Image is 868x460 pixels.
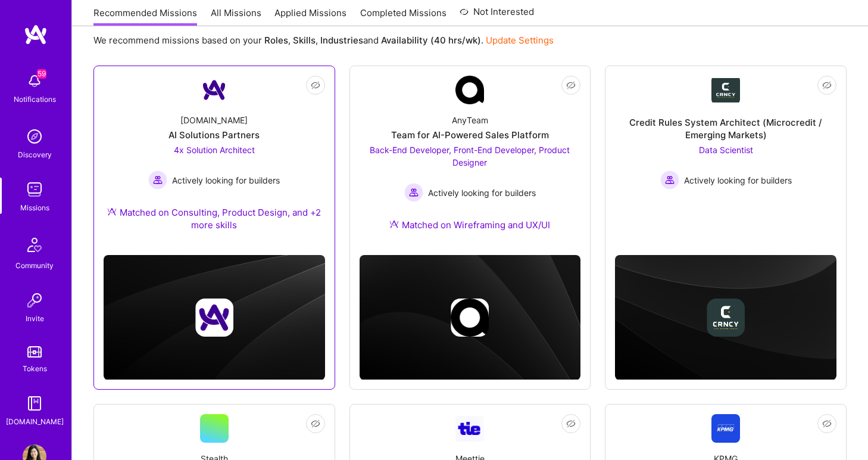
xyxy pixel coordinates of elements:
[23,69,46,93] img: bell
[148,170,167,189] img: Actively looking for builders
[615,255,836,380] img: cover
[107,207,117,216] img: Ateam Purple Icon
[460,5,534,26] a: Not Interested
[293,35,316,46] b: Skills
[311,419,320,428] i: icon EyeClosed
[14,93,56,105] div: Notifications
[360,76,581,245] a: Company LogoAnyTeamTeam for AI-Powered Sales PlatformBack-End Developer, Front-End Developer, Pro...
[486,35,554,46] a: Update Settings
[389,219,550,231] div: Matched on Wireframing and UX/UI
[18,148,52,161] div: Discovery
[566,419,576,428] i: icon EyeClosed
[370,145,570,167] span: Back-End Developer, Front-End Developer, Product Designer
[104,206,325,231] div: Matched on Consulting, Product Design, and +2 more skills
[391,129,549,141] div: Team for AI-Powered Sales Platform
[360,7,447,26] a: Completed Missions
[822,419,832,428] i: icon EyeClosed
[428,187,536,199] span: Actively looking for builders
[180,114,248,126] div: [DOMAIN_NAME]
[200,76,229,104] img: Company Logo
[93,7,197,26] a: Recommended Missions
[26,312,44,325] div: Invite
[381,35,481,46] b: Availability (40 hrs/wk)
[822,80,832,90] i: icon EyeClosed
[274,7,346,26] a: Applied Missions
[23,125,46,148] img: discovery
[168,129,260,141] div: AI Solutions Partners
[195,299,233,337] img: Company logo
[707,299,745,337] img: Company logo
[27,346,42,358] img: tokens
[104,255,325,380] img: cover
[311,80,320,90] i: icon EyeClosed
[566,80,576,90] i: icon EyeClosed
[360,255,581,380] img: cover
[699,145,753,155] span: Data Scientist
[23,391,46,415] img: guide book
[389,219,399,229] img: Ateam Purple Icon
[451,299,489,337] img: Company logo
[264,35,288,46] b: Roles
[711,78,740,102] img: Company Logo
[15,259,54,272] div: Community
[6,415,64,428] div: [DOMAIN_NAME]
[615,116,836,141] div: Credit Rules System Architect (Microcredit / Emerging Markets)
[660,170,679,189] img: Actively looking for builders
[23,362,47,375] div: Tokens
[24,24,48,45] img: logo
[174,145,255,155] span: 4x Solution Architect
[320,35,363,46] b: Industries
[404,183,423,202] img: Actively looking for builders
[615,76,836,223] a: Company LogoCredit Rules System Architect (Microcredit / Emerging Markets)Data Scientist Actively...
[20,201,49,214] div: Missions
[452,114,488,126] div: AnyTeam
[711,414,740,443] img: Company Logo
[104,76,325,245] a: Company Logo[DOMAIN_NAME]AI Solutions Partners4x Solution Architect Actively looking for builders...
[20,231,49,259] img: Community
[23,288,46,312] img: Invite
[37,69,46,79] span: 59
[455,76,484,104] img: Company Logo
[684,174,792,187] span: Actively looking for builders
[211,7,261,26] a: All Missions
[93,34,554,46] p: We recommend missions based on your , , and .
[172,174,280,187] span: Actively looking for builders
[23,178,46,201] img: teamwork
[455,416,484,442] img: Company Logo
